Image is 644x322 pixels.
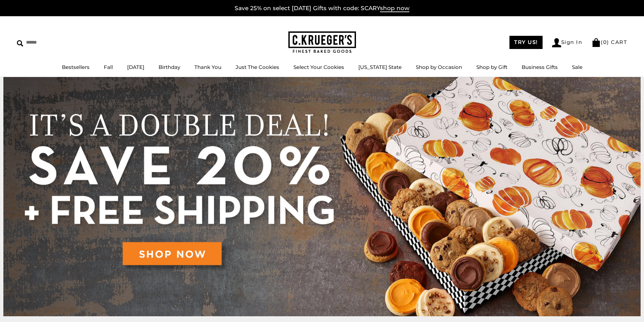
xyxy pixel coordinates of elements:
a: Sign In [552,38,582,47]
a: Sale [572,64,582,70]
a: Save 25% on select [DATE] Gifts with code: SCARYshop now [235,5,409,12]
a: [US_STATE] State [358,64,402,70]
a: Business Gifts [522,64,558,70]
a: TRY US! [509,36,543,49]
a: Shop by Gift [476,64,507,70]
a: Thank You [194,64,221,70]
img: Search [17,40,23,47]
a: Shop by Occasion [416,64,462,70]
img: C.Krueger's Special Offer [3,77,641,316]
span: shop now [380,5,409,12]
img: Account [552,38,561,47]
img: Bag [592,38,601,47]
input: Search [17,37,97,48]
a: Bestsellers [62,64,90,70]
span: 0 [603,39,607,45]
a: Just The Cookies [236,64,279,70]
a: Select Your Cookies [293,64,344,70]
a: [DATE] [127,64,144,70]
a: Birthday [159,64,180,70]
a: Fall [104,64,113,70]
a: (0) CART [592,39,627,45]
img: C.KRUEGER'S [288,31,356,53]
